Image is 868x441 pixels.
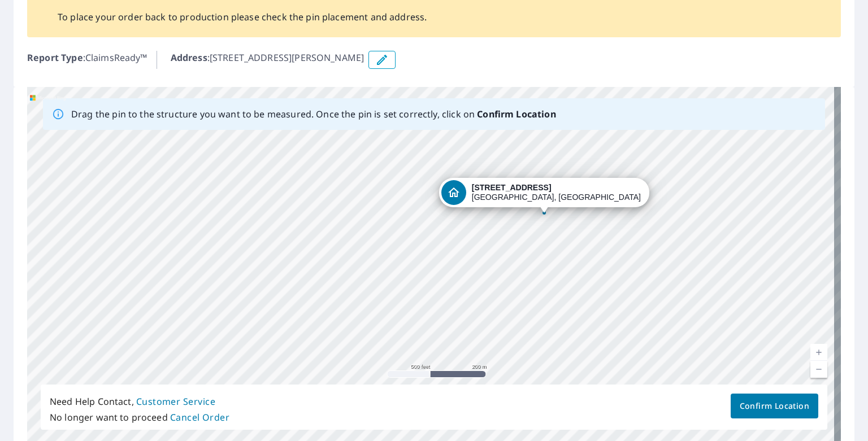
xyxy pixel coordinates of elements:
[27,51,147,69] p: : ClaimsReady™
[27,51,83,64] b: Report Type
[171,51,364,69] p: : [STREET_ADDRESS][PERSON_NAME]
[740,399,809,413] span: Confirm Location
[810,361,827,378] a: Current Level 16, Zoom Out
[731,394,818,418] button: Confirm Location
[477,108,555,120] b: Confirm Location
[170,409,230,425] button: Cancel Order
[810,344,827,361] a: Current Level 16, Zoom In
[439,178,649,213] div: Dropped pin, building 1, Residential property, 1914 Highway 14 N Groesbeck, TX 76642
[472,183,641,202] div: [GEOGRAPHIC_DATA], [GEOGRAPHIC_DATA] 76642
[71,107,556,121] p: Drag the pin to the structure you want to be measured. Once the pin is set correctly, click on
[136,394,215,409] button: Customer Service
[58,10,427,24] p: To place your order back to production please check the pin placement and address.
[171,51,207,64] b: Address
[472,183,552,192] strong: [STREET_ADDRESS]
[50,409,229,425] p: No longer want to proceed
[50,394,229,409] p: Need Help Contact,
